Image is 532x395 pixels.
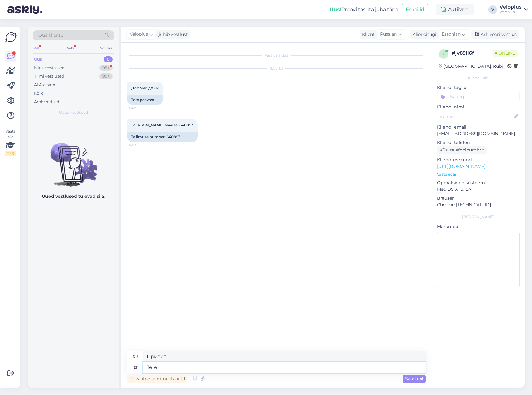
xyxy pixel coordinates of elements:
div: Veloplus [500,5,521,10]
div: Arhiveeritud [34,99,59,105]
div: Tiimi vestlused [34,73,64,79]
div: Uus [34,56,42,62]
span: 14:24 [129,105,152,110]
span: Russian [380,31,397,38]
div: [DATE] [127,66,426,71]
textarea: Привет [143,351,426,362]
div: Küsi telefoninumbrit [437,146,487,154]
div: Tellimuse number: 640893 [127,132,198,142]
p: Kliendi tag'id [437,84,520,91]
div: Web [64,44,75,52]
p: [EMAIL_ADDRESS][DOMAIN_NAME] [437,130,520,137]
span: Online [493,50,518,57]
span: j [443,52,444,56]
div: Kliendi info [437,75,520,81]
img: No chats [28,132,119,188]
div: Arhiveeri vestlus [471,30,519,39]
div: Minu vestlused [34,65,65,71]
div: Veloplus [500,10,521,15]
div: 99+ [99,73,113,79]
div: # jv89li6f [452,49,493,57]
div: Socials [99,44,114,52]
p: Operatsioonisüsteem [437,180,520,186]
div: All [33,44,40,52]
span: Estonian [442,31,461,38]
div: 2 / 3 [5,151,16,156]
div: Proovi tasuta juba täna: [330,6,399,13]
div: V [488,5,497,14]
div: ru [133,351,138,362]
div: et [133,362,137,373]
div: Aktiivne [436,4,474,15]
div: juhib vestlust [156,31,188,38]
span: Saada [405,376,423,381]
div: Tere päevast [127,95,163,105]
span: Otsi kliente [38,32,63,39]
div: [PERSON_NAME] [437,214,520,220]
b: Uus! [330,6,341,12]
p: Klienditeekond [437,157,520,163]
p: Märkmed [437,223,520,230]
p: Chrome [TECHNICAL_ID] [437,202,520,208]
a: [URL][DOMAIN_NAME] [437,164,486,169]
textarea: Tere [143,362,426,373]
div: 99+ [99,65,113,71]
p: Kliendi nimi [437,104,520,110]
a: VeloplusVeloplus [500,5,528,15]
div: [GEOGRAPHIC_DATA], Rubí [439,63,503,70]
div: AI Assistent [34,82,57,88]
span: Veloplus [130,31,148,38]
p: Brauser [437,195,520,202]
input: Lisa nimi [437,113,513,120]
p: Kliendi telefon [437,139,520,146]
span: Uued vestlused [59,110,88,115]
button: Emailid [402,4,428,15]
p: Kliendi email [437,124,520,130]
span: Добрый день! [131,86,159,90]
span: [PERSON_NAME] заказа: 640893 [131,123,193,127]
p: Mac OS X 10.15.7 [437,186,520,193]
img: Askly Logo [5,32,17,43]
div: Kõik [34,90,43,96]
div: Privaatne kommentaar [127,375,187,383]
div: Klienditugi [410,31,436,38]
div: Vestlus algas [127,53,426,58]
p: Uued vestlused tulevad siia. [42,193,105,200]
span: 14:24 [129,142,152,147]
input: Lisa tag [437,92,520,101]
p: Vaata edasi ... [437,172,520,177]
div: Klient [360,31,375,38]
div: Vaata siia [5,129,16,156]
div: 0 [104,56,113,62]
